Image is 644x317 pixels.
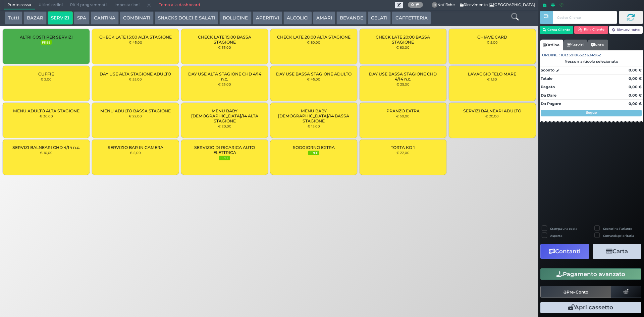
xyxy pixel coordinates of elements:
[629,85,642,89] strong: 0,00 €
[100,71,171,76] span: DAY USE ALTA STAGIONE ADULTO
[20,35,73,40] span: ALTRI COSTI PER SERVIZI
[550,233,562,238] label: Asporto
[468,71,516,76] span: LAVAGGIO TELO MARE
[463,108,521,113] span: SERVIZI BALNEARI ADULTO
[563,40,587,50] a: Servizi
[219,156,230,160] small: FREE
[283,11,312,25] button: ALCOLICI
[541,85,555,89] strong: Pagato
[587,40,608,50] a: Note
[487,77,497,81] small: € 1,50
[609,26,643,34] button: Rimuovi tutto
[187,71,262,82] span: DAY USE ALTA STAGIONE CHD 4/14 n.c.
[561,52,601,58] span: 101359106323634962
[308,124,320,128] small: € 15,00
[91,11,119,25] button: CANTINA
[40,151,53,155] small: € 10,00
[411,2,414,7] b: 0
[129,77,142,81] small: € 55,00
[396,82,410,86] small: € 25,00
[396,45,410,49] small: € 60,00
[603,233,634,238] label: Comanda prioritaria
[13,108,79,113] span: MENU ADULTO ALTA STAGIONE
[550,226,577,231] label: Stampa una copia
[540,59,643,64] div: Nessun articolo selezionato
[23,11,47,25] button: BAZAR
[603,226,632,231] label: Scontrino Parlante
[5,11,22,25] button: Tutti
[336,11,367,25] button: BEVANDE
[307,40,320,44] small: € 80,00
[574,26,608,34] button: Rim. Cliente
[120,11,154,25] button: COMBINATI
[432,2,438,8] span: 0
[540,268,641,280] button: Pagamento avanzato
[540,244,589,259] button: Contanti
[218,82,231,86] small: € 25,00
[629,101,642,106] strong: 0,00 €
[541,76,552,81] strong: Totale
[108,145,163,150] span: SERVIZIO BAR IN CAMERA
[218,124,231,128] small: € 20,00
[365,71,441,82] span: DAY USE BASSA STAGIONE CHD 4/14 n.c.
[187,35,262,45] span: CHECK LATE 15:00 BASSA STAGIONE
[553,11,617,24] input: Codice Cliente
[219,11,251,25] button: BOLLICINE
[40,114,53,118] small: € 30,00
[130,151,141,155] small: € 5,00
[187,145,262,155] span: SERVIZIO DI RICARICA AUTO ELETTRICA
[541,101,561,106] strong: Da Pagare
[540,40,563,50] a: Ordine
[541,67,554,73] strong: Sconto
[155,0,204,10] a: Torna alla dashboard
[41,40,52,45] small: FREE
[485,114,499,118] small: € 20,00
[540,26,574,34] button: Cerca Cliente
[48,11,72,25] button: SERVIZI
[277,35,351,40] span: CHECK LATE 20:00 ALTA STAGIONE
[35,0,66,10] span: Ultimi ordini
[100,108,171,113] span: MENU ADULTO BASSA STAGIONE
[276,71,352,76] span: DAY USE BASSA STAGIONE ADULTO
[74,11,90,25] button: SPA
[365,35,441,45] span: CHECK LATE 20:00 BASSA STAGIONE
[12,145,80,150] span: SERVIZI BALNEARI CHD 4/14 n.c.
[396,114,410,118] small: € 50,00
[308,151,319,155] small: FREE
[392,11,431,25] button: CAFFETTERIA
[629,93,642,98] strong: 0,00 €
[38,71,54,76] span: CUFFIE
[477,35,507,40] span: CHIAVE CARD
[218,45,231,49] small: € 35,00
[386,108,420,113] span: PRANZO EXTRA
[487,40,498,44] small: € 5,00
[540,286,611,298] button: Pre-Conto
[396,151,410,155] small: € 22,00
[391,145,415,150] span: TORTA KG 1
[276,108,352,123] span: MENU BABY [DEMOGRAPHIC_DATA]/14 BASSA STAGIONE
[129,114,142,118] small: € 22,00
[313,11,335,25] button: AMARI
[155,11,218,25] button: SNACKS DOLCI E SALATI
[629,76,642,81] strong: 0,00 €
[187,108,262,123] span: MENU BABY [DEMOGRAPHIC_DATA]/14 ALTA STAGIONE
[629,68,642,72] strong: 0,00 €
[541,93,556,98] strong: Da Dare
[586,110,597,115] strong: Segue
[368,11,391,25] button: GELATI
[111,0,143,10] span: Impostazioni
[307,77,320,81] small: € 45,00
[41,77,52,81] small: € 2,00
[293,145,335,150] span: SOGGIORNO EXTRA
[129,40,142,44] small: € 45,00
[99,35,172,40] span: CHECK LATE 15:00 ALTA STAGIONE
[4,0,35,10] span: Punto cassa
[540,302,641,313] button: Apri cassetto
[542,52,560,58] span: Ordine :
[593,244,641,259] button: Carta
[253,11,282,25] button: APERITIVI
[66,0,110,10] span: Ritiri programmati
